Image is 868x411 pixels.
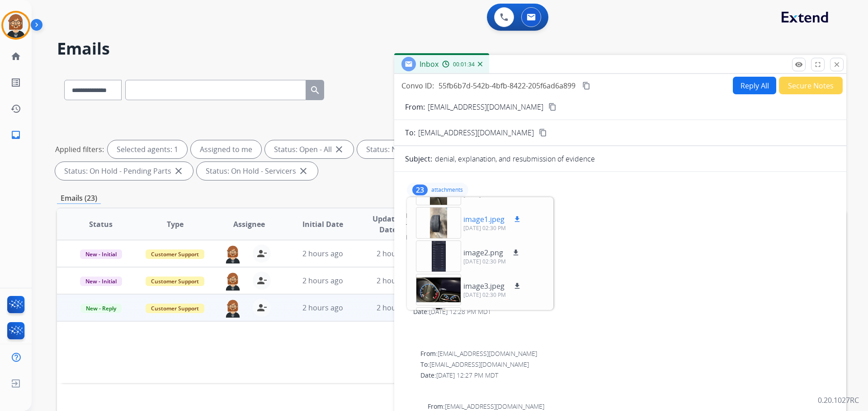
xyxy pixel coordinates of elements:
p: 0.20.1027RC [818,395,859,406]
p: denial, explanation, and resubmission of evidence [435,153,595,164]
mat-icon: close [334,144,344,155]
div: To: [420,360,835,369]
span: 00:01:34 [453,61,475,68]
span: [EMAIL_ADDRESS][DOMAIN_NAME] [445,402,544,411]
mat-icon: search [310,85,321,96]
p: [DATE] 02:30 PM [463,225,523,232]
mat-icon: download [513,215,521,223]
p: From: [405,102,425,112]
span: 2 hours ago [302,303,343,313]
span: 2 hours ago [302,276,343,286]
span: Customer Support [146,277,204,286]
span: 2 hours ago [377,249,417,259]
div: Selected agents: 1 [108,140,187,158]
mat-icon: content_copy [539,129,547,137]
div: Date: [406,233,835,242]
mat-icon: person_remove [256,248,267,259]
mat-icon: close [298,166,309,176]
div: Date: [413,307,835,316]
span: 55fb6b7d-542b-4bfb-8422-205f6ad6a899 [439,81,576,91]
span: [DATE] 12:28 PM MDT [429,307,491,316]
p: Subject: [405,153,432,164]
span: Updated Date [368,213,409,235]
mat-icon: history [10,103,21,114]
p: [EMAIL_ADDRESS][DOMAIN_NAME] [428,102,543,112]
mat-icon: content_copy [582,82,590,90]
div: Status: On Hold - Pending Parts [55,162,193,180]
img: agent-avatar [224,245,242,263]
span: Inbox [420,59,439,69]
img: agent-avatar [224,272,242,291]
mat-icon: list_alt [10,77,21,88]
div: Status: On Hold - Servicers [197,162,318,180]
button: Secure Notes [779,77,843,94]
span: 2 hours ago [302,249,343,259]
img: avatar [3,13,28,38]
span: Status [89,219,113,230]
div: From: [413,286,835,295]
mat-icon: inbox [10,129,21,140]
mat-icon: download [513,282,521,290]
span: Type [167,219,184,230]
mat-icon: download [512,249,520,257]
mat-icon: content_copy [548,103,557,111]
div: 23 [412,185,428,195]
p: Convo ID: [401,80,434,91]
p: image2.png [463,247,503,258]
span: 2 hours ago [377,303,417,313]
div: From: [428,402,835,411]
div: Status: New - Initial [357,140,453,158]
p: attachments [431,186,463,194]
mat-icon: person_remove [256,275,267,286]
div: To: [413,296,835,305]
p: Applied filters: [55,144,104,155]
span: 2 hours ago [377,276,417,286]
p: [DATE] 02:30 PM [463,291,523,299]
span: New - Reply [80,304,122,313]
span: [EMAIL_ADDRESS][DOMAIN_NAME] [418,127,534,138]
p: image3.jpeg [463,281,505,291]
div: To: [406,222,835,231]
mat-icon: close [173,166,184,176]
div: From: [420,349,835,358]
mat-icon: fullscreen [814,60,822,69]
mat-icon: home [10,51,21,62]
mat-icon: person_remove [256,302,267,313]
p: [DATE] 02:30 PM [463,258,521,265]
mat-icon: close [833,60,841,69]
span: [DATE] 12:27 PM MDT [436,371,498,379]
span: [EMAIL_ADDRESS][DOMAIN_NAME] [429,360,529,369]
span: Customer Support [146,249,204,259]
div: From: [406,211,835,220]
span: New - Initial [80,277,122,286]
p: To: [405,127,415,138]
span: Customer Support [146,304,204,313]
span: Assignee [233,219,265,230]
h2: Emails [57,40,846,58]
div: Status: Open - All [265,140,354,158]
p: Emails (23) [57,193,101,204]
span: New - Initial [80,249,122,259]
button: Reply All [733,77,776,94]
img: agent-avatar [224,299,242,318]
p: image1.jpeg [463,214,505,225]
mat-icon: remove_red_eye [795,60,803,69]
span: Initial Date [302,219,343,230]
div: Assigned to me [191,140,261,158]
span: [EMAIL_ADDRESS][DOMAIN_NAME] [438,349,537,358]
div: Date: [420,371,835,380]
